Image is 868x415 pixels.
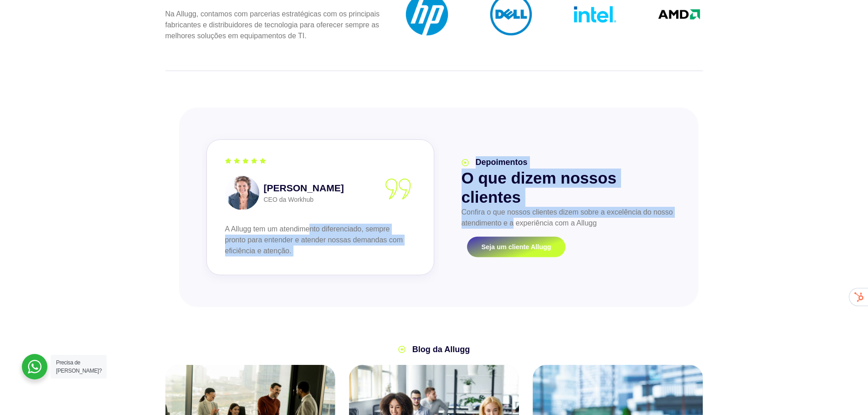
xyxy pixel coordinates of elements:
span: Seja um cliente Allugg [481,243,551,250]
span: Depoimentos [473,156,528,169]
img: Andréa Migliori [225,176,259,210]
div: Widget de chat [822,371,868,415]
p: A Allugg tem um atendimento diferenciado, sempre pronto para entender e atender nossas demandas c... [225,224,411,256]
p: Na Allugg, contamos com parcerias estratégicas com os principais fabricantes e distribuidores de ... [165,9,380,41]
a: Seja um cliente Allugg [467,236,565,257]
strong: [PERSON_NAME] [263,181,344,195]
h2: O que dizem nossos clientes [462,169,676,207]
iframe: Chat Widget [822,371,868,415]
span: Precisa de [PERSON_NAME]? [56,359,102,374]
span: Blog da Allugg [410,343,470,356]
p: Confira o que nossos clientes dizem sobre a excelência do nosso atendimento e a experiência com a... [462,207,676,229]
p: CEO da Workhub [263,195,344,205]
